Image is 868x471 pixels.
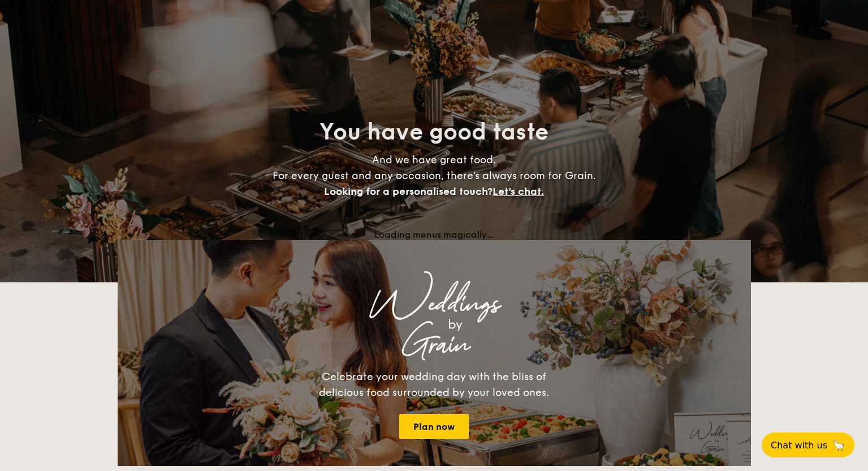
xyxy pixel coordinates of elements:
span: Chat with us [771,440,827,451]
div: Loading menus magically... [118,229,751,240]
div: Weddings [217,294,651,315]
div: Celebrate your wedding day with the bliss of delicious food surrounded by your loved ones. [307,369,562,400]
div: by [259,315,651,335]
span: Let's chat. [493,185,544,198]
a: Plan now [399,414,469,439]
button: Chat with us🦙 [762,433,854,457]
div: Grain [217,335,651,355]
span: 🦙 [832,439,845,452]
